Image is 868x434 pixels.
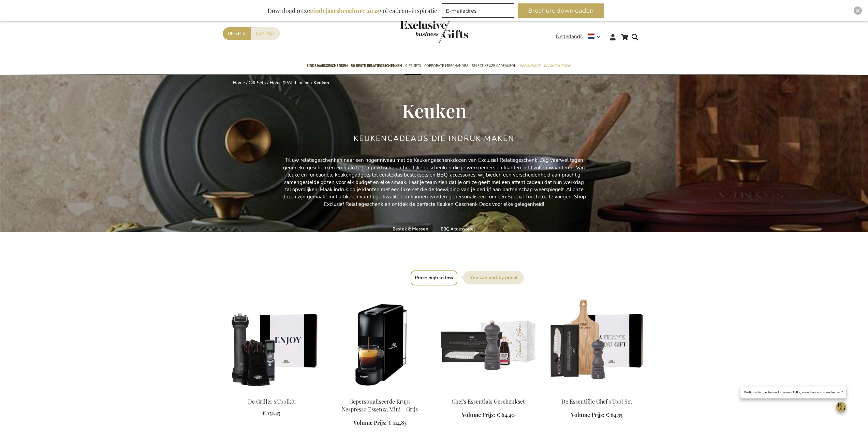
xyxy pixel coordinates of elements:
[223,389,320,396] a: The Master Griller's Toolkit
[264,3,440,18] div: Download onze vol cadeau-inspiratie
[223,27,251,40] a: Offerte
[556,33,583,41] span: Nederlands
[251,27,280,40] a: Contact
[262,409,280,417] span: € 131,45
[400,20,468,43] img: Exclusive Business gifts logo
[331,389,429,396] a: Gepersonaliseerde Krups Nespresso Essenza Mini - Grijs
[393,224,428,234] a: Bestek & Messen
[281,157,588,208] p: Til uw relatiegeschenken naar een hoger niveau met de Keukengeschenkdozen van Exclusief Relatiege...
[856,9,860,13] img: Close
[400,20,434,43] a: store logo
[441,224,476,234] a: BBQ Accessoires
[353,419,407,427] a: Volume Prijs: € 114,85
[606,411,622,418] span: € 64,55
[223,296,320,392] img: The Master Griller's Toolkit
[571,411,604,418] span: Volume Prijs:
[548,389,646,396] a: De Essentiële Chef's Tool Set
[233,80,245,86] a: Home
[310,6,380,15] b: eindejaarsbrochure 2025
[270,80,310,86] a: Home & Well-being
[520,62,540,69] span: Per Budget
[854,6,862,15] div: Close
[462,411,495,418] span: Volume Prijs:
[342,398,418,413] a: Gepersonaliseerde Krups Nespresso Essenza Mini - Grijs
[462,411,515,419] a: Volume Prijs: € 64,40
[571,411,622,419] a: Volume Prijs: € 64,55
[452,398,525,405] a: Chef's Essentials Geschenkset
[472,62,516,69] span: Select Keuze Cadeaubon
[518,3,604,18] button: Brochure downloaden
[442,3,516,20] form: marketing offers and promotions
[307,62,348,69] span: Eindejaarsgeschenken
[497,411,515,418] span: € 64,40
[248,398,295,405] a: De Griller's Toolkit
[463,271,524,284] label: Sorteer op
[388,419,407,426] span: € 114,85
[561,398,632,405] a: De Essentiële Chef's Tool Set
[544,62,570,69] span: Gelegenheden
[424,62,469,69] span: Corporate Merchandise
[354,135,515,143] h2: Keukencadeaus die indruk maken
[440,296,537,392] img: Chef's Essentials Geschenkset
[440,389,537,396] a: Chef's Essentials Geschenkset
[405,62,421,69] span: Gift Sets
[351,62,402,69] span: 50 beste relatiegeschenken
[556,33,605,41] div: Nederlands
[442,3,514,18] input: E-mailadres
[548,296,646,392] img: De Essentiële Chef's Tool Set
[331,296,429,392] img: Gepersonaliseerde Krups Nespresso Essenza Mini - Grijs
[313,80,329,86] strong: Keuken
[402,98,467,123] span: Keuken
[249,80,266,86] a: Gift Sets
[353,419,387,426] span: Volume Prijs:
